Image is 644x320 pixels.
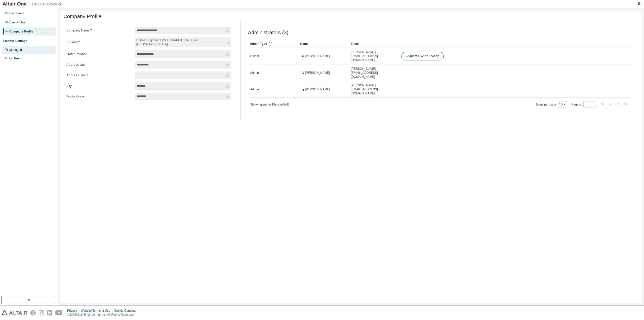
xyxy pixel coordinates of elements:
[559,102,566,106] button: 10
[81,309,114,313] div: Website Terms of Use
[572,101,595,108] span: Page n.
[66,28,132,32] label: Company Name
[67,313,139,317] p: © 2025 Altair Engineering, Inc. All Rights Reserved.
[351,50,397,62] span: [PERSON_NAME][EMAIL_ADDRESS][DOMAIN_NAME]
[9,56,21,60] div: On Prem
[39,310,44,315] img: instagram.svg
[305,54,330,58] span: [PERSON_NAME]
[300,40,347,48] div: Name
[250,54,259,58] span: Owner
[9,29,33,33] div: Company Profile
[305,71,330,75] span: [PERSON_NAME]
[248,30,289,35] span: Administrators (3)
[305,87,330,91] span: [PERSON_NAME]
[9,48,22,52] div: Managed
[250,71,259,75] span: Admin
[66,52,132,56] label: State/Province
[63,14,101,19] span: Company Profile
[250,87,259,91] span: Admin
[9,20,25,24] div: User Profile
[66,84,132,88] label: City
[351,67,397,79] span: [PERSON_NAME][EMAIL_ADDRESS][DOMAIN_NAME]
[114,309,138,313] div: Cookie Consent
[66,73,132,77] label: Address Line 2
[67,309,81,313] div: Privacy
[30,310,36,315] img: facebook.svg
[351,83,397,95] span: [PERSON_NAME][EMAIL_ADDRESS][DOMAIN_NAME]
[135,37,231,47] div: United Kingdom of [GEOGRAPHIC_DATA] and [GEOGRAPHIC_DATA]
[3,2,65,7] img: Altair One
[250,42,267,46] span: Admin Type
[47,310,52,315] img: linkedin.svg
[250,103,290,106] span: Showing entries 1 through 3 of 3
[66,40,132,44] label: Country
[3,39,27,43] div: License Settings
[136,38,226,47] div: United Kingdom of [GEOGRAPHIC_DATA] and [GEOGRAPHIC_DATA]
[401,52,444,60] button: Request Owner Change
[351,40,397,48] div: Email
[66,63,132,67] label: Address Line 1
[2,310,27,315] img: altair_logo.svg
[536,101,567,108] span: Items per page
[55,310,63,315] img: youtube.svg
[66,94,132,98] label: Postal Code
[9,11,24,15] div: Dashboard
